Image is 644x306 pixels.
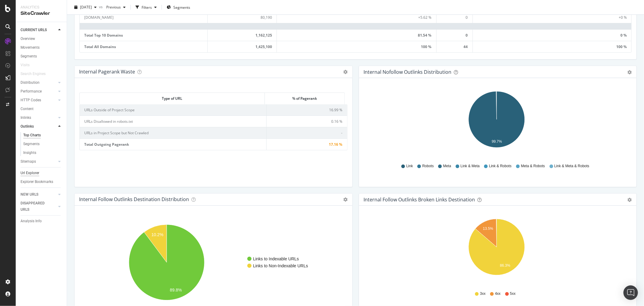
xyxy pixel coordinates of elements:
a: Segments [21,53,62,60]
text: 99.7% [492,140,502,144]
span: vs [99,4,104,9]
h4: Internal Follow Outlinks Destination Distribution [79,195,189,203]
a: Top Charts [23,132,62,138]
div: Segments [23,141,40,147]
td: 100 % [277,41,436,52]
text: Links to Indexable URLs [253,256,299,261]
span: - [341,130,343,135]
text: 13.5% [483,227,493,231]
div: Analytics [21,5,62,10]
td: [DOMAIN_NAME] [80,11,208,23]
span: 16.99 % [329,107,343,112]
td: 0 % [473,29,631,41]
div: Movements [21,44,40,51]
a: Content [21,106,62,112]
div: Visits [21,62,30,68]
a: Sitemaps [21,158,56,165]
th: Type of URL [80,93,265,104]
svg: A chart. [364,88,629,158]
span: Previous [104,5,121,10]
div: Open Intercom Messenger [623,285,638,300]
td: 0 [437,29,473,41]
h4: Internal Pagerank Waste [79,68,135,76]
div: Search Engines [21,71,46,77]
a: CURRENT URLS [21,27,56,33]
a: Distribution [21,80,56,86]
div: gear [627,70,632,74]
a: Segments [23,141,62,147]
td: 0 [437,11,473,23]
td: 81.54 % [277,29,436,41]
a: Movements [21,44,62,51]
a: DISAPPEARED URLS [21,200,56,213]
div: NEW URLS [21,191,38,198]
div: Filters [142,5,152,10]
div: Inlinks [21,115,31,121]
span: Link [406,164,413,169]
th: % of Pagerank [265,93,344,104]
span: Segments [173,5,190,10]
a: Analysis Info [21,218,62,224]
button: Segments [164,2,193,12]
button: [DATE] [72,2,99,12]
span: Link & Meta [460,164,479,169]
span: 3xx [480,291,486,296]
div: Top Charts [23,132,41,138]
a: Outlinks [21,123,56,130]
div: Performance [21,88,42,95]
span: 2025 Sep. 22nd [80,5,92,10]
a: Search Engines [21,71,52,77]
div: Url Explorer [21,170,39,176]
span: 4xx [495,291,501,296]
span: Meta [443,164,451,169]
a: HTTP Codes [21,97,56,103]
div: SiteCrawler [21,10,62,17]
a: Url Explorer [21,170,62,176]
div: Analysis Info [21,218,42,224]
td: 80,190 [208,11,277,23]
a: Insights [23,150,62,156]
span: 17.16 % [329,142,343,147]
button: Previous [104,2,128,12]
i: Options [344,70,348,74]
span: 0.16 % [332,119,343,124]
span: 5xx [510,291,516,296]
div: Distribution [21,80,40,86]
td: Total All Domains [80,41,208,52]
td: +0 % [473,11,631,23]
td: Total Top 10 Domains [80,29,208,41]
button: Filters [133,2,159,12]
span: Meta & Robots [521,164,545,169]
div: Segments [21,53,37,60]
text: Links to Non-Indexable URLs [253,263,308,268]
div: Overview [21,36,35,42]
td: URLs Outside of Project Scope [80,104,267,116]
td: URLs in Project Scope but Not Crawled [80,127,267,138]
div: Explorer Bookmarks [21,179,53,185]
td: 1,162,125 [208,29,277,41]
div: Internal Nofollow Outlinks Distribution [364,69,452,75]
div: Insights [23,150,36,156]
a: Performance [21,88,56,95]
text: 86.3% [500,264,510,268]
td: 100 % [473,41,631,52]
span: Link & Robots [489,164,512,169]
td: URLs Disallowed in robots.txt [80,116,267,127]
div: DISAPPEARED URLS [21,200,51,213]
div: CURRENT URLS [21,27,47,33]
td: 44 [437,41,473,52]
div: Internal Follow Outlinks Broken Links Destination [364,197,475,203]
a: NEW URLS [21,191,56,198]
div: HTTP Codes [21,97,41,103]
a: Explorer Bookmarks [21,179,62,185]
td: 1,425,100 [208,41,277,52]
div: Sitemaps [21,158,36,165]
div: gear [627,198,632,202]
a: Inlinks [21,115,56,121]
div: Outlinks [21,123,34,130]
a: Overview [21,36,62,42]
a: Visits [21,62,36,68]
div: Content [21,106,34,112]
text: 89.8% [170,288,182,293]
i: Options [344,197,348,202]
